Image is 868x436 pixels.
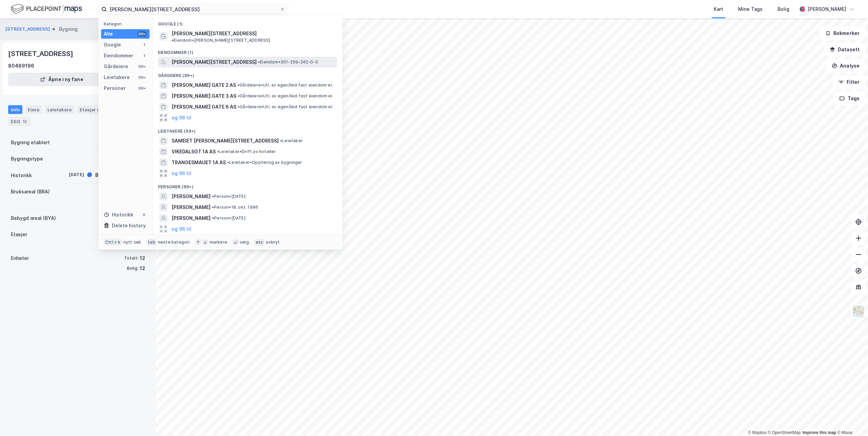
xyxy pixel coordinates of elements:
[141,53,147,58] div: 1
[172,58,257,66] span: [PERSON_NAME][STREET_ADDRESS]
[172,114,191,122] button: og 96 til
[227,160,229,165] span: •
[217,149,219,154] span: •
[104,52,133,60] div: Eiendommer
[212,194,245,199] span: Person • [DATE]
[172,203,211,211] span: [PERSON_NAME]
[824,43,865,56] button: Datasett
[11,214,56,222] div: Bebygd areal (BYA)
[738,5,763,13] div: Mine Tags
[172,225,191,233] button: og 96 til
[95,171,145,179] div: Bygning er tatt i bruk
[112,222,146,230] div: Delete history
[11,188,50,196] div: Bruksareal (BRA)
[104,41,121,49] div: Google
[153,16,342,28] div: Google (1)
[104,30,113,38] div: Alle
[258,59,318,65] span: Eiendom • 301-209-362-0-0
[104,73,130,81] div: Leietakere
[8,105,22,114] div: Info
[280,138,282,143] span: •
[8,73,115,86] button: Åpne i ny fane
[140,254,145,262] div: 12
[852,305,865,318] img: Z
[834,92,865,105] button: Tags
[57,172,84,178] div: [DATE]
[140,264,145,272] div: 12
[820,26,865,40] button: Bokmerker
[280,138,303,144] span: Leietaker
[8,62,34,70] div: 80489196
[59,25,78,33] div: Bygning
[11,3,82,15] img: logo.f888ab2527a4732fd821a326f86c7f29.svg
[172,169,191,177] button: og 96 til
[172,38,270,43] span: Eiendom • [PERSON_NAME][STREET_ADDRESS]
[8,117,31,126] div: ESG
[25,105,42,114] div: Eiere
[21,118,28,125] div: 12
[217,149,276,154] span: Leietaker • Drift av hoteller
[238,104,333,110] span: Gårdeiere • Utl. av egen/leid fast eiendom el.
[141,42,147,48] div: 1
[238,104,240,109] span: •
[11,155,43,163] div: Bygningstype
[104,21,150,26] div: Kategori
[153,44,342,57] div: Eiendommer (1)
[833,75,865,89] button: Filter
[172,38,174,43] span: •
[11,171,32,179] div: Historikk
[212,194,214,199] span: •
[172,103,236,111] span: [PERSON_NAME] GATE 6 AS
[124,255,138,261] div: Totalt:
[240,240,249,245] div: velg
[803,430,836,435] a: Improve this map
[227,160,302,165] span: Leietaker • Oppføring av bygninger
[768,430,801,435] a: OpenStreetMap
[808,5,846,13] div: [PERSON_NAME]
[127,266,138,271] div: Bolig:
[172,92,236,100] span: [PERSON_NAME] GATE 3 AS
[172,158,226,167] span: TRANGESMAUET 1A AS
[107,4,280,14] input: Søk på adresse, matrikkel, gårdeiere, leietakere eller personer
[777,5,789,13] div: Bolig
[8,48,75,59] div: [STREET_ADDRESS]
[238,93,333,99] span: Gårdeiere • Utl. av egen/leid fast eiendom el.
[141,212,147,217] div: 0
[238,93,240,98] span: •
[11,138,50,147] div: Bygning etablert
[146,239,157,246] div: tab
[11,230,27,239] div: Etasjer
[80,107,121,113] div: Etasjer og enheter
[153,123,342,135] div: Leietakere (99+)
[172,214,211,222] span: [PERSON_NAME]
[172,148,216,156] span: VIKEDALSGT 1A AS
[172,81,236,89] span: [PERSON_NAME] GATE 2 AS
[254,239,265,246] div: esc
[45,105,74,114] div: Leietakere
[212,215,214,221] span: •
[748,430,767,435] a: Mapbox
[212,205,214,210] span: •
[266,240,280,245] div: avbryt
[137,31,147,37] div: 99+
[237,82,333,88] span: Gårdeiere • Utl. av egen/leid fast eiendom el.
[104,84,126,92] div: Personer
[826,59,865,73] button: Analyse
[153,179,342,191] div: Personer (99+)
[237,82,239,88] span: •
[158,240,190,245] div: neste kategori
[123,240,141,245] div: nytt søk
[172,137,279,145] span: SAMEIET [PERSON_NAME][STREET_ADDRESS]
[258,59,260,64] span: •
[137,86,147,91] div: 99+
[714,5,723,13] div: Kart
[104,62,128,71] div: Gårdeiere
[11,254,29,262] div: Enheter
[5,26,51,33] button: [STREET_ADDRESS]
[137,64,147,69] div: 99+
[212,215,245,221] span: Person • [DATE]
[834,403,868,436] div: Kontrollprogram for chat
[210,240,227,245] div: markere
[153,68,342,80] div: Gårdeiere (99+)
[137,75,147,80] div: 99+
